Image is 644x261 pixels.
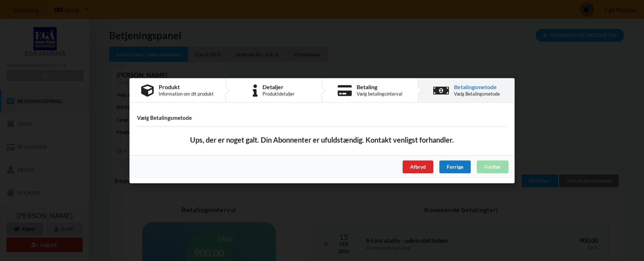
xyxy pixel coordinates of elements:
[262,84,295,90] div: Detaljer
[137,114,507,121] h4: Vælg Betalingsmetode
[357,84,402,90] div: Betaling
[439,160,471,173] div: Forrige
[403,160,433,173] div: Afbryd
[454,84,500,90] div: Betalingsmetode
[262,91,295,97] div: Produktdetaljer
[159,91,214,97] div: Information om dit produkt
[190,135,454,145] b: Ups, der er noget galt. Din Abonnenter er ufuldstændig. Kontakt venligst forhandler.
[454,91,500,97] div: Vælg Betalingsmetode
[357,91,402,97] div: Vælg betalingsinterval
[159,84,214,90] div: Produkt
